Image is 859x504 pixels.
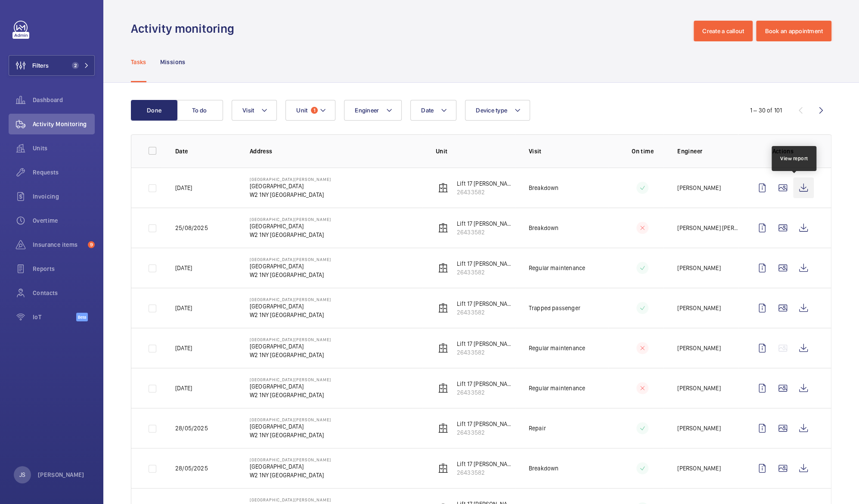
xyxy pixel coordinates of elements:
span: Reports [33,264,95,273]
button: Filters2 [9,55,95,76]
div: 1 – 30 of 101 [750,106,782,115]
p: Breakdown [529,464,559,473]
p: W2 1NY [GEOGRAPHIC_DATA] [250,471,331,479]
p: W2 1NY [GEOGRAPHIC_DATA] [250,431,331,439]
p: On time [622,147,664,156]
img: elevator.svg [438,463,448,473]
span: Contacts [33,289,95,297]
p: [GEOGRAPHIC_DATA] [250,462,331,471]
p: [GEOGRAPHIC_DATA] [250,342,331,351]
span: Units [33,144,95,152]
span: Invoicing [33,192,95,201]
span: Activity Monitoring [33,120,95,128]
p: [PERSON_NAME] [677,424,720,432]
p: W2 1NY [GEOGRAPHIC_DATA] [250,311,331,319]
p: 26433582 [457,428,515,437]
button: Device type [465,100,530,121]
p: 26433582 [457,308,515,317]
span: Dashboard [33,96,95,104]
span: 9 [88,241,95,248]
button: Create a callout [694,21,753,41]
p: [GEOGRAPHIC_DATA][PERSON_NAME] [250,257,331,262]
p: [GEOGRAPHIC_DATA] [250,382,331,391]
button: Book an appointment [756,21,831,41]
p: Visit [529,147,608,156]
p: Unit [436,147,515,156]
p: [PERSON_NAME] [677,464,720,473]
img: elevator.svg [438,423,448,433]
p: [DATE] [175,384,192,392]
p: 26433582 [457,468,515,477]
p: [GEOGRAPHIC_DATA][PERSON_NAME] [250,337,331,342]
p: Breakdown [529,184,559,192]
p: W2 1NY [GEOGRAPHIC_DATA] [250,190,331,199]
span: 1 [311,107,318,114]
p: 26433582 [457,268,515,277]
img: elevator.svg [438,263,448,273]
p: [DATE] [175,184,192,192]
p: 26433582 [457,388,515,397]
p: 28/05/2025 [175,424,208,432]
p: Missions [160,58,186,66]
span: Insurance items [33,240,84,249]
p: [DATE] [175,264,192,272]
p: Lift 17 [PERSON_NAME] [457,219,515,228]
p: Lift 17 [PERSON_NAME] [457,179,515,188]
p: Lift 17 [PERSON_NAME] [457,259,515,268]
span: IoT [33,313,76,321]
p: Regular maintenance [529,344,585,352]
button: Visit [232,100,277,121]
button: Unit1 [285,100,335,121]
p: [GEOGRAPHIC_DATA] [250,182,331,190]
p: [GEOGRAPHIC_DATA] [250,222,331,230]
p: [GEOGRAPHIC_DATA][PERSON_NAME] [250,377,331,382]
p: [PERSON_NAME] [677,264,720,272]
p: [PERSON_NAME] [PERSON_NAME] [677,224,738,232]
p: [PERSON_NAME] [38,470,84,479]
img: elevator.svg [438,303,448,313]
p: Address [250,147,422,156]
p: Regular maintenance [529,264,585,272]
p: 26433582 [457,228,515,236]
span: Filters [32,61,49,70]
p: Lift 17 [PERSON_NAME] [457,339,515,348]
p: 28/05/2025 [175,464,208,473]
button: Date [410,100,456,121]
p: Trapped passenger [529,304,580,312]
p: Regular maintenance [529,384,585,392]
p: W2 1NY [GEOGRAPHIC_DATA] [250,230,331,239]
button: Done [131,100,177,121]
p: Lift 17 [PERSON_NAME] [457,420,515,428]
p: Lift 17 [PERSON_NAME] [457,460,515,468]
p: [GEOGRAPHIC_DATA] [250,422,331,431]
p: [GEOGRAPHIC_DATA][PERSON_NAME] [250,297,331,302]
img: elevator.svg [438,223,448,233]
p: JS [19,470,25,479]
p: [GEOGRAPHIC_DATA][PERSON_NAME] [250,497,331,502]
p: [PERSON_NAME] [677,344,720,352]
p: [PERSON_NAME] [677,304,720,312]
p: [GEOGRAPHIC_DATA][PERSON_NAME] [250,417,331,422]
span: Overtime [33,216,95,225]
p: Lift 17 [PERSON_NAME] [457,299,515,308]
p: Actions [752,147,814,156]
button: Engineer [344,100,402,121]
img: elevator.svg [438,343,448,353]
p: [GEOGRAPHIC_DATA] [250,262,331,271]
img: elevator.svg [438,183,448,193]
p: W2 1NY [GEOGRAPHIC_DATA] [250,351,331,359]
p: Lift 17 [PERSON_NAME] [457,380,515,388]
p: [PERSON_NAME] [677,184,720,192]
p: Date [175,147,236,156]
span: Unit [296,107,307,114]
img: elevator.svg [438,383,448,393]
p: [GEOGRAPHIC_DATA][PERSON_NAME] [250,457,331,462]
span: Device type [476,107,507,114]
p: 26433582 [457,188,515,196]
span: 2 [72,62,79,69]
p: [GEOGRAPHIC_DATA][PERSON_NAME] [250,217,331,222]
div: View report [780,155,808,162]
p: [DATE] [175,304,192,312]
span: Beta [76,313,88,321]
p: Repair [529,424,546,432]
